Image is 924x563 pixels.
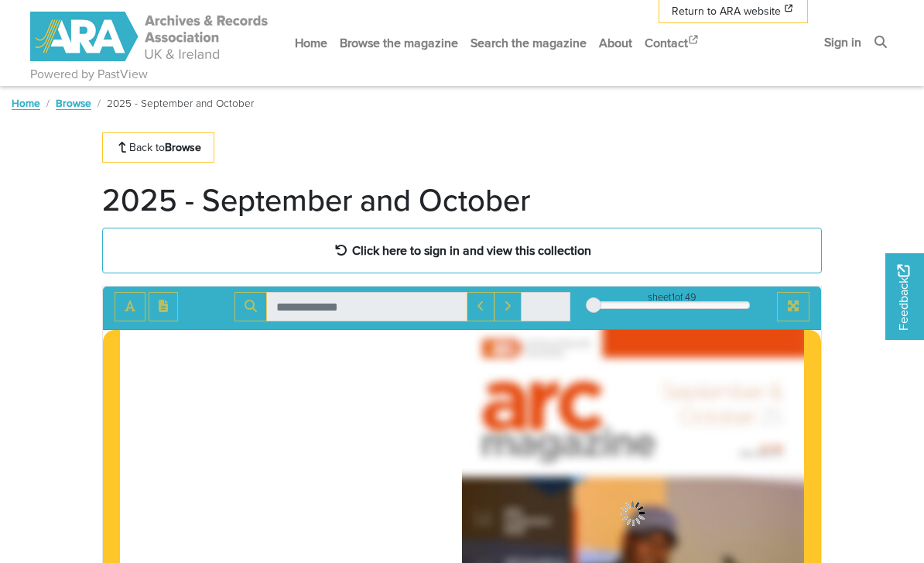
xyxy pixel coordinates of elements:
[594,290,750,304] div: sheet of 49
[334,22,464,64] a: Browse the magazine
[234,292,267,321] button: Search
[12,95,40,111] a: Home
[266,292,467,321] input: Search for
[895,265,913,331] span: Feedback
[289,22,334,64] a: Home
[672,3,781,19] span: Return to ARA website
[56,95,91,111] a: Browse
[818,22,868,63] a: Sign in
[165,139,201,155] strong: Browse
[494,292,522,321] button: Next Match
[467,292,495,321] button: Previous Match
[102,132,214,163] a: Back toBrowse
[593,22,638,64] a: About
[672,290,675,304] span: 1
[115,292,145,321] button: Toggle text selection (Alt+T)
[885,253,924,340] a: Would you like to provide feedback?
[149,292,178,321] button: Open transcription window
[30,65,148,84] a: Powered by PastView
[464,22,593,64] a: Search the magazine
[102,228,822,273] a: Click here to sign in and view this collection
[30,12,270,61] img: ARA - ARC Magazine | Powered by PastView
[107,95,254,111] span: 2025 - September and October
[777,292,809,321] button: Full screen mode
[102,181,530,218] h1: 2025 - September and October
[638,22,707,64] a: Contact
[30,3,270,70] a: ARA - ARC Magazine | Powered by PastView logo
[352,242,591,259] strong: Click here to sign in and view this collection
